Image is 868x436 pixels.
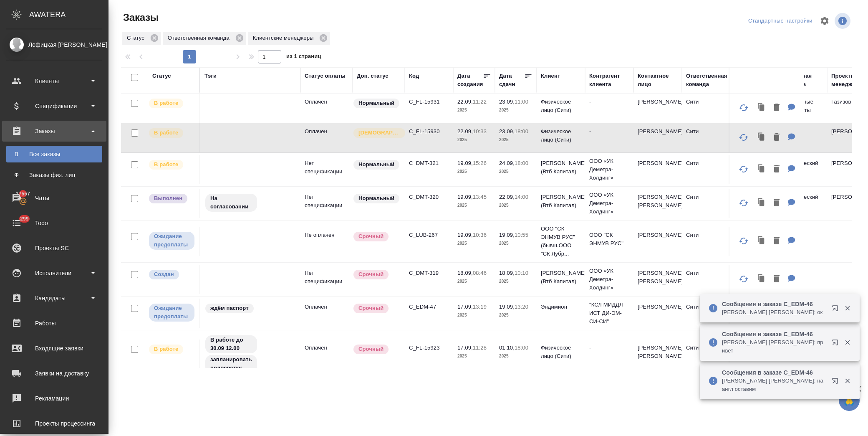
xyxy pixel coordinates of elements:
[746,15,815,28] div: split button
[6,392,102,405] div: Рекламации
[6,367,102,380] div: Заявки на доставку
[210,304,249,312] p: ждём паспорт
[633,94,682,123] td: [PERSON_NAME]
[499,345,515,351] p: 01.10,
[154,99,178,107] p: В работе
[2,338,106,359] a: Входящие заявки
[29,6,108,23] div: AWATERA
[358,129,400,137] p: [DEMOGRAPHIC_DATA]
[541,193,581,210] p: [PERSON_NAME] (Втб Капитал)
[6,292,102,304] div: Кандидаты
[152,72,171,80] div: Статус
[353,344,401,355] div: Выставляется автоматически, если на указанный объем услуг необходимо больше времени в стандартном...
[734,269,754,289] button: Обновить
[457,72,483,89] div: Дата создания
[300,265,353,294] td: Нет спецификации
[686,72,727,89] div: Ответственная команда
[457,270,473,276] p: 18.09,
[499,239,532,248] p: 2025
[638,72,678,89] div: Контактное лицо
[2,313,106,334] a: Работы
[682,340,730,369] td: Сити
[499,311,532,319] p: 2025
[122,32,161,45] div: Статус
[589,267,629,292] p: ООО «УК Деметра-Холдинг»
[457,345,473,351] p: 17.09,
[2,413,106,434] a: Проекты процессинга
[541,127,581,144] p: Физическое лицо (Сити)
[754,99,770,117] button: Клонировать
[722,300,826,308] p: Сообщения в заказе C_EDM-46
[734,231,754,251] button: Обновить
[633,265,682,294] td: [PERSON_NAME] [PERSON_NAME]
[353,159,401,170] div: Статус по умолчанию для стандартных заказов
[770,271,784,288] button: Удалить
[305,72,346,80] div: Статус оплаты
[358,270,384,279] p: Срочный
[457,304,473,310] p: 17.09,
[300,123,353,152] td: Оплачен
[827,373,847,393] button: Открыть в новой вкладке
[2,188,106,208] a: 17557Чаты
[457,311,491,319] p: 2025
[154,129,178,137] p: В работе
[499,352,532,360] p: 2025
[499,99,515,105] p: 23.09,
[457,194,473,200] p: 19.09,
[357,72,389,80] div: Доп. статус
[358,99,394,107] p: Нормальный
[353,269,401,280] div: Выставляется автоматически, если на указанный объем услуг необходимо больше времени в стандартном...
[358,304,384,312] p: Срочный
[409,193,449,201] p: C_DMT-320
[515,160,528,166] p: 18:00
[6,75,102,87] div: Клиенты
[6,192,102,204] div: Чаты
[457,160,473,166] p: 19.09,
[734,193,754,213] button: Обновить
[473,304,487,310] p: 13:19
[2,213,106,233] a: 299Todo
[499,201,532,210] p: 2025
[6,146,102,162] a: ВВсе заказы
[589,98,629,106] p: -
[682,94,730,123] td: Сити
[754,129,770,146] button: Клонировать
[722,308,826,317] p: [PERSON_NAME] [PERSON_NAME]: ок
[11,190,35,198] span: 17557
[6,342,102,355] div: Входящие заявки
[633,123,682,152] td: [PERSON_NAME]
[499,106,532,114] p: 2025
[754,271,770,288] button: Клонировать
[148,159,195,170] div: Выставляет ПМ после принятия заказа от КМа
[839,304,856,312] button: Закрыть
[473,345,487,351] p: 11:28
[457,201,491,210] p: 2025
[770,99,784,117] button: Удалить
[154,194,182,203] p: Выполнен
[473,194,487,200] p: 13:45
[121,11,159,24] span: Заказы
[409,303,449,311] p: C_EDM-47
[515,194,528,200] p: 14:00
[409,344,449,352] p: C_FL-15923
[248,32,331,45] div: Клиентские менеджеры
[499,72,524,89] div: Дата сдачи
[6,100,102,112] div: Спецификации
[15,215,34,223] span: 299
[300,189,353,218] td: Нет спецификации
[515,99,528,105] p: 11:00
[734,159,754,179] button: Обновить
[457,99,473,105] p: 22.09,
[353,231,401,242] div: Выставляется автоматически, если на указанный объем услуг необходимо больше времени в стандартном...
[457,136,491,144] p: 2025
[827,334,847,354] button: Открыть в новой вкладке
[353,193,401,204] div: Статус по умолчанию для стандартных заказов
[541,303,581,311] p: Эндимион
[10,171,98,179] div: Заказы физ. лиц
[499,304,515,310] p: 19.09,
[722,368,826,377] p: Сообщения в заказе C_EDM-46
[358,232,384,241] p: Срочный
[204,335,296,374] div: В работе до 30.09 12.00, запланировать подверстку
[499,277,532,286] p: 2025
[300,227,353,256] td: Не оплачен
